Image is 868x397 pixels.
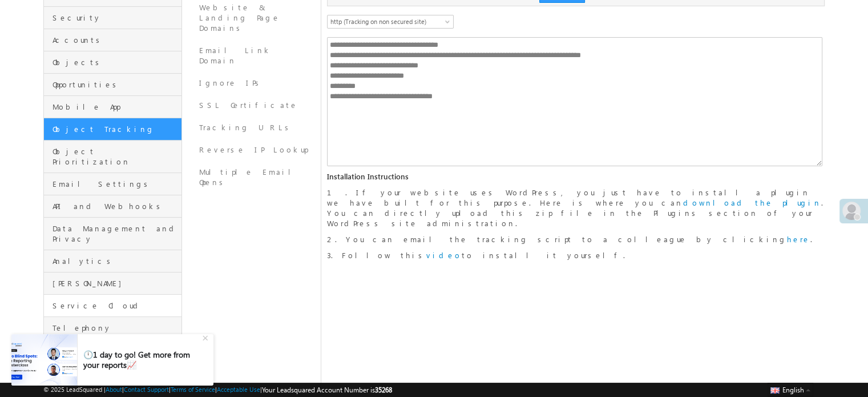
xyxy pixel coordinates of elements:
img: pictures [11,334,77,386]
span: Analytics [53,256,179,266]
span: Data Management and Privacy [53,223,179,244]
a: Acceptable Use [217,386,260,393]
span: © 2025 LeadSquared | | | | | [43,384,392,395]
span: Security [53,13,179,23]
a: About [106,386,122,393]
a: Security [44,7,181,29]
span: Your Leadsquared Account Number is [262,386,392,394]
a: [PERSON_NAME] [44,272,181,295]
span: http (Tracking on non secured site) [328,17,440,27]
div: 1. If your website uses WordPress, you just have to install a plugin we have built for this purpo... [327,187,825,228]
span: Object Prioritization [53,146,179,167]
span: 35268 [375,386,392,394]
a: Accounts [44,29,181,51]
a: Terms of Service [171,386,215,393]
a: Opportunities [44,74,181,96]
div: 2. You can email the tracking script to a colleague by clicking . [327,234,825,244]
span: Mobile App [53,102,179,112]
a: Telephony [44,317,181,339]
span: Email Settings [53,179,179,189]
div: + [200,330,213,344]
a: Multiple Email Opens [182,161,320,194]
div: 🕛1 day to go! Get more from your reports📈 [83,350,201,370]
a: Object Tracking [44,118,181,141]
span: Service Cloud [53,300,179,311]
a: http (Tracking on non secured site) [327,15,454,29]
div: Installation Instructions [327,171,825,182]
span: Objects [53,57,179,67]
a: Email Link Domain [182,39,320,72]
span: Accounts [53,35,179,45]
span: English [782,386,804,394]
div: 3. Follow this to install it yourself. [327,250,825,260]
a: Service Cloud [44,295,181,317]
a: Email Settings [44,173,181,195]
a: download the plugin [683,198,821,207]
a: Reverse IP Lookup [182,139,320,161]
span: Telephony [53,323,179,333]
span: API and Webhooks [53,201,179,211]
a: Objects [44,51,181,74]
a: video [426,250,462,260]
a: Analytics [44,250,181,272]
a: here [787,234,810,244]
a: Tracking URLs [182,117,320,139]
span: [PERSON_NAME] [53,278,179,288]
a: API and Webhooks [44,195,181,218]
span: Opportunities [53,79,179,90]
span: Object Tracking [53,124,179,134]
a: Mobile App [44,96,181,118]
a: Object Prioritization [44,141,181,173]
a: SSL Certificate [182,94,320,117]
a: Ignore IPs [182,72,320,94]
button: English [768,383,813,396]
a: Contact Support [124,386,169,393]
a: Data Management and Privacy [44,218,181,250]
